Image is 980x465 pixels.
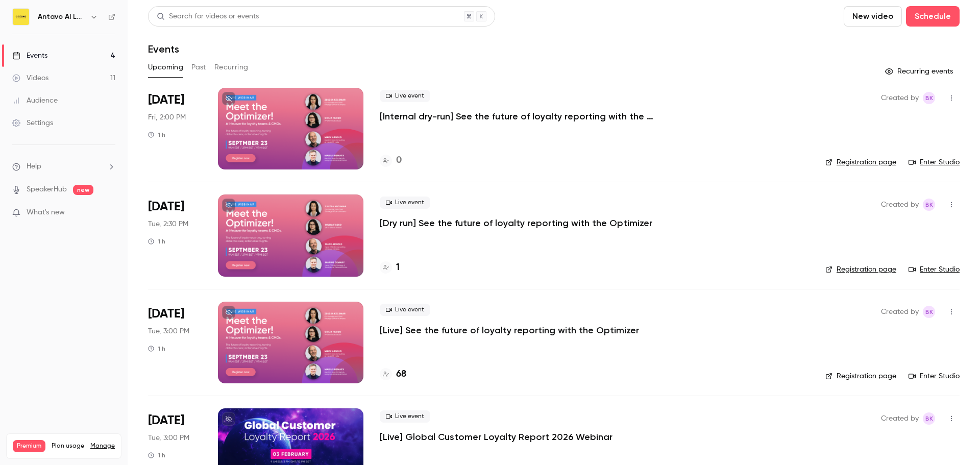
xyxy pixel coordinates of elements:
[38,12,86,22] h6: Antavo AI Loyalty Cloud
[923,306,935,318] span: Barbara Kekes Szabo
[825,371,896,381] a: Registration page
[27,184,67,195] a: SpeakerHub
[148,199,184,215] span: [DATE]
[380,304,430,316] span: Live event
[27,161,41,172] span: Help
[103,208,115,217] iframe: Noticeable Trigger
[380,410,430,423] span: Live event
[148,306,184,322] span: [DATE]
[880,63,960,80] button: Recurring events
[923,92,935,104] span: Barbara Kekes Szabo
[881,92,919,104] span: Created by
[881,306,919,318] span: Created by
[925,412,933,425] span: BK
[12,161,115,172] li: help-dropdown-opener
[148,88,202,169] div: Sep 12 Fri, 2:00 PM (Europe/Budapest)
[12,73,48,83] div: Videos
[12,95,58,106] div: Audience
[881,412,919,425] span: Created by
[148,433,189,443] span: Tue, 3:00 PM
[380,110,686,123] a: [Internal dry-run] See the future of loyalty reporting with the Optimizer
[825,157,896,167] a: Registration page
[148,302,202,383] div: Sep 23 Tue, 3:00 PM (Europe/Budapest)
[148,345,165,353] div: 1 h
[396,154,402,167] h4: 0
[13,440,45,452] span: Premium
[148,326,189,336] span: Tue, 3:00 PM
[925,306,933,318] span: BK
[148,412,184,429] span: [DATE]
[73,185,93,195] span: new
[148,92,184,108] span: [DATE]
[925,199,933,211] span: BK
[148,219,188,229] span: Tue, 2:30 PM
[380,90,430,102] span: Live event
[148,194,202,276] div: Sep 16 Tue, 2:30 PM (Europe/Budapest)
[214,59,249,76] button: Recurring
[844,6,902,27] button: New video
[396,261,400,275] h4: 1
[148,59,183,76] button: Upcoming
[909,371,960,381] a: Enter Studio
[148,112,186,123] span: Fri, 2:00 PM
[380,154,402,167] a: 0
[380,324,639,336] a: [Live] See the future of loyalty reporting with the Optimizer
[90,442,115,450] a: Manage
[923,412,935,425] span: Barbara Kekes Szabo
[191,59,206,76] button: Past
[380,217,652,229] a: [Dry run] See the future of loyalty reporting with the Optimizer
[925,92,933,104] span: BK
[148,43,179,55] h1: Events
[909,157,960,167] a: Enter Studio
[27,207,65,218] span: What's new
[380,431,612,443] a: [Live] Global Customer Loyalty Report 2026 Webinar
[909,264,960,275] a: Enter Studio
[380,261,400,275] a: 1
[12,51,47,61] div: Events
[396,368,406,381] h4: 68
[157,11,259,22] div: Search for videos or events
[52,442,84,450] span: Plan usage
[13,9,29,25] img: Antavo AI Loyalty Cloud
[380,368,406,381] a: 68
[380,197,430,209] span: Live event
[148,237,165,246] div: 1 h
[148,451,165,459] div: 1 h
[906,6,960,27] button: Schedule
[881,199,919,211] span: Created by
[825,264,896,275] a: Registration page
[12,118,53,128] div: Settings
[148,131,165,139] div: 1 h
[923,199,935,211] span: Barbara Kekes Szabo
